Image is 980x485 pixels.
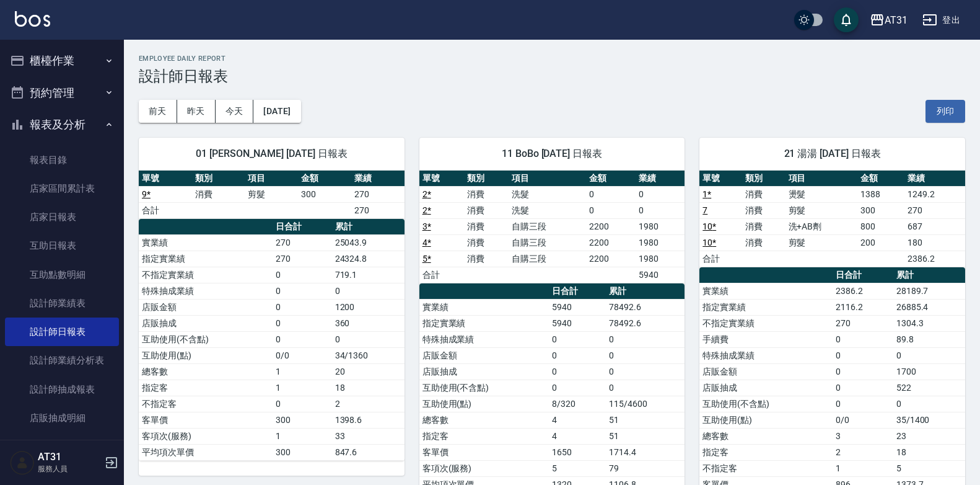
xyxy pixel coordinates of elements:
[549,347,606,363] td: 0
[833,460,893,476] td: 1
[699,251,742,267] td: 合計
[606,444,685,460] td: 1714.4
[464,218,509,234] td: 消費
[509,234,586,251] td: 自購三段
[332,315,405,331] td: 360
[904,171,965,187] th: 業績
[834,7,859,32] button: save
[699,460,833,476] td: 不指定客
[273,299,331,315] td: 0
[139,299,273,315] td: 店販金額
[5,437,119,469] button: 客戶管理
[857,218,904,234] td: 800
[351,186,405,202] td: 270
[273,315,331,331] td: 0
[5,375,119,404] a: 設計師抽成報表
[139,171,405,219] table: a dense table
[714,148,950,160] span: 21 湯湯 [DATE] 日報表
[549,460,606,476] td: 5
[5,260,119,289] a: 互助點數明細
[699,396,833,412] td: 互助使用(不含點)
[419,347,549,363] td: 店販金額
[419,363,549,380] td: 店販抽成
[332,428,405,444] td: 33
[893,363,965,380] td: 1700
[332,412,405,428] td: 1398.6
[273,234,331,251] td: 270
[904,234,965,251] td: 180
[833,267,893,283] th: 日合計
[606,315,685,331] td: 78492.6
[464,234,509,251] td: 消費
[273,412,331,428] td: 300
[699,380,833,396] td: 店販抽成
[586,202,636,218] td: 0
[699,331,833,347] td: 手續費
[216,100,254,123] button: 今天
[273,219,331,235] th: 日合計
[38,451,101,463] h5: AT31
[586,251,636,267] td: 2200
[893,315,965,331] td: 1304.3
[857,234,904,251] td: 200
[253,100,300,123] button: [DATE]
[893,460,965,476] td: 5
[785,234,857,251] td: 剪髮
[273,444,331,460] td: 300
[699,347,833,363] td: 特殊抽成業績
[419,460,549,476] td: 客項次(服務)
[139,283,273,299] td: 特殊抽成業績
[139,68,965,85] h3: 設計師日報表
[273,363,331,380] td: 1
[893,428,965,444] td: 23
[742,202,785,218] td: 消費
[273,428,331,444] td: 1
[833,299,893,315] td: 2116.2
[549,299,606,315] td: 5940
[606,331,685,347] td: 0
[464,186,509,202] td: 消費
[509,186,586,202] td: 洗髮
[699,363,833,380] td: 店販金額
[273,396,331,412] td: 0
[904,202,965,218] td: 270
[893,283,965,299] td: 28189.7
[699,428,833,444] td: 總客數
[139,202,192,218] td: 合計
[332,363,405,380] td: 20
[893,444,965,460] td: 18
[636,202,685,218] td: 0
[606,460,685,476] td: 79
[606,283,685,300] th: 累計
[332,283,405,299] td: 0
[139,251,273,267] td: 指定實業績
[606,347,685,363] td: 0
[893,380,965,396] td: 522
[785,186,857,202] td: 燙髮
[38,463,101,474] p: 服務人員
[139,267,273,283] td: 不指定實業績
[742,218,785,234] td: 消費
[139,444,273,460] td: 平均項次單價
[833,428,893,444] td: 3
[273,380,331,396] td: 1
[549,363,606,380] td: 0
[332,380,405,396] td: 18
[509,251,586,267] td: 自購三段
[833,412,893,428] td: 0/0
[833,283,893,299] td: 2386.2
[419,380,549,396] td: 互助使用(不含點)
[636,267,685,283] td: 5940
[742,171,785,187] th: 類別
[332,347,405,363] td: 34/1360
[904,186,965,202] td: 1249.2
[699,315,833,331] td: 不指定實業績
[139,347,273,363] td: 互助使用(點)
[139,428,273,444] td: 客項次(服務)
[192,171,245,187] th: 類別
[549,315,606,331] td: 5940
[419,315,549,331] td: 指定實業績
[5,77,119,109] button: 預約管理
[742,186,785,202] td: 消費
[699,412,833,428] td: 互助使用(點)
